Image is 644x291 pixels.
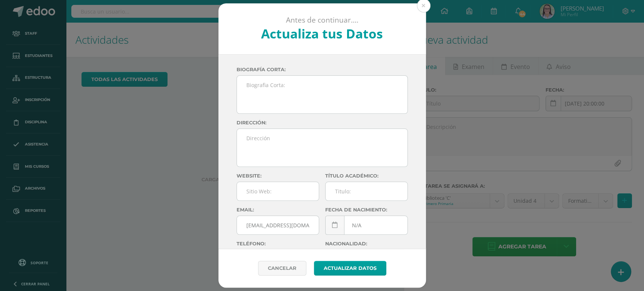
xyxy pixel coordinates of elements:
button: Actualizar datos [314,261,386,276]
a: Cancelar [258,261,306,276]
input: Fecha de Nacimiento: [326,216,407,234]
label: Teléfono: [237,241,319,247]
label: Dirección: [237,120,408,126]
label: Título académico: [325,173,408,179]
input: Titulo: [326,182,407,201]
label: Biografía corta: [237,67,408,72]
label: Nacionalidad: [325,241,408,247]
input: Correo Electronico: [237,216,319,234]
h2: Actualiza tus Datos [238,25,406,42]
p: Antes de continuar.... [238,15,406,25]
label: Fecha de nacimiento: [325,207,408,213]
label: Website: [237,173,319,179]
label: Email: [237,207,319,213]
input: Sitio Web: [237,182,319,201]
